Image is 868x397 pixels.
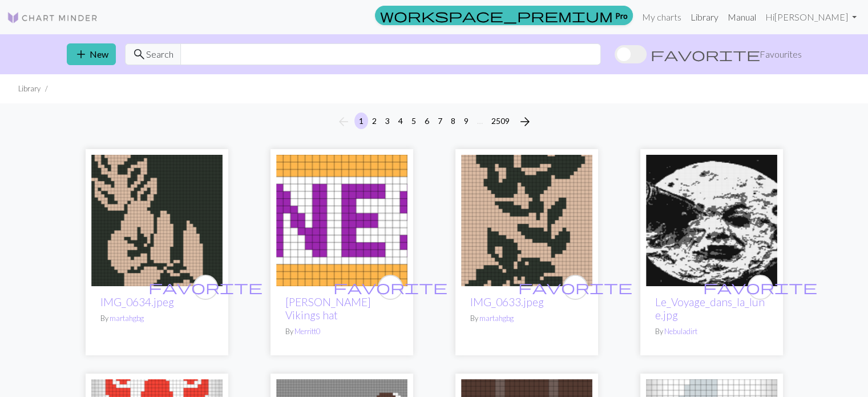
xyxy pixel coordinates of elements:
[664,327,697,336] a: Nebuladirt
[148,276,263,299] i: favourite
[91,214,223,224] a: IMG_0634.jpeg
[461,214,592,224] a: IMG_0633.jpeg
[375,6,633,25] a: Pro
[276,214,407,224] a: Carter Vikings hat
[563,275,588,300] button: favourite
[332,113,536,131] nav: Page navigation
[646,214,777,224] a: Le_Voyage_dans_la_lune.jpg
[446,113,460,129] button: 8
[378,275,403,300] button: favourite
[646,155,777,286] img: Le_Voyage_dans_la_lune.jpg
[748,275,773,300] button: favourite
[761,6,861,29] a: Hi[PERSON_NAME]
[760,47,802,61] span: Favourites
[333,278,447,296] span: favorite
[407,113,421,129] button: 5
[703,278,817,296] span: favorite
[285,295,371,322] a: [PERSON_NAME] Vikings hat
[461,155,592,286] img: IMG_0633.jpeg
[276,155,407,286] img: Carter Vikings hat
[100,295,174,308] a: IMG_0634.jpeg
[470,313,583,324] p: By
[703,276,817,299] i: favourite
[354,113,368,129] button: 1
[518,114,532,130] span: arrow_forward
[637,6,686,29] a: My charts
[18,83,41,94] li: Library
[368,113,381,129] button: 2
[394,113,407,129] button: 4
[91,155,223,286] img: IMG_0634.jpeg
[100,313,213,324] p: By
[7,11,98,25] img: Logo
[193,275,218,300] button: favourite
[285,326,398,337] p: By
[433,113,447,129] button: 7
[686,6,723,29] a: Library
[651,46,760,62] span: favorite
[487,113,514,129] button: 2509
[518,115,532,129] i: Next
[146,47,173,61] span: Search
[723,6,761,29] a: Manual
[333,276,447,299] i: favourite
[655,326,768,337] p: By
[514,113,536,131] button: Next
[420,113,434,129] button: 6
[470,295,544,308] a: IMG_0633.jpeg
[67,43,116,65] button: New
[518,276,632,299] i: favourite
[459,113,473,129] button: 9
[518,278,632,296] span: favorite
[479,314,514,323] a: martahgbg
[381,113,394,129] button: 3
[132,46,146,62] span: search
[148,278,263,296] span: favorite
[110,314,144,323] a: martahgbg
[380,7,613,23] span: workspace_premium
[655,295,765,322] a: Le_Voyage_dans_la_lune.jpg
[615,43,802,65] label: Show favourites
[294,327,320,336] a: Merritt0
[74,46,88,62] span: add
